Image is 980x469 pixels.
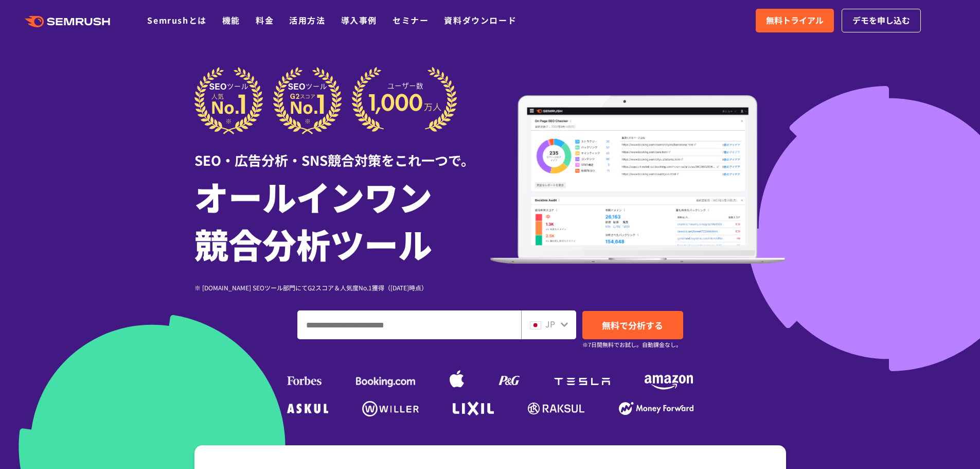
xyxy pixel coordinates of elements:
span: 無料で分析する [602,319,663,332]
div: ※ [DOMAIN_NAME] SEOツール部門にてG2スコア＆人気度No.1獲得（[DATE]時点） [194,283,490,292]
a: セミナー [393,14,429,26]
a: 資料ダウンロード [444,14,516,26]
a: Semrushとは [147,14,206,26]
a: デモを申し込む [842,9,921,32]
span: 無料トライアル [766,14,824,27]
a: 料金 [256,14,274,26]
span: JP [545,318,555,330]
a: 無料で分析する [582,311,683,339]
small: ※7日間無料でお試し。自動課金なし。 [582,340,682,350]
input: ドメイン、キーワードまたはURLを入力してください [298,311,521,339]
a: 導入事例 [341,14,377,26]
div: SEO・広告分析・SNS競合対策をこれ一つで。 [194,134,490,170]
a: 無料トライアル [756,9,834,32]
h1: オールインワン 競合分析ツール [194,172,490,267]
span: デモを申し込む [852,14,910,27]
a: 機能 [222,14,240,26]
a: 活用方法 [289,14,325,26]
